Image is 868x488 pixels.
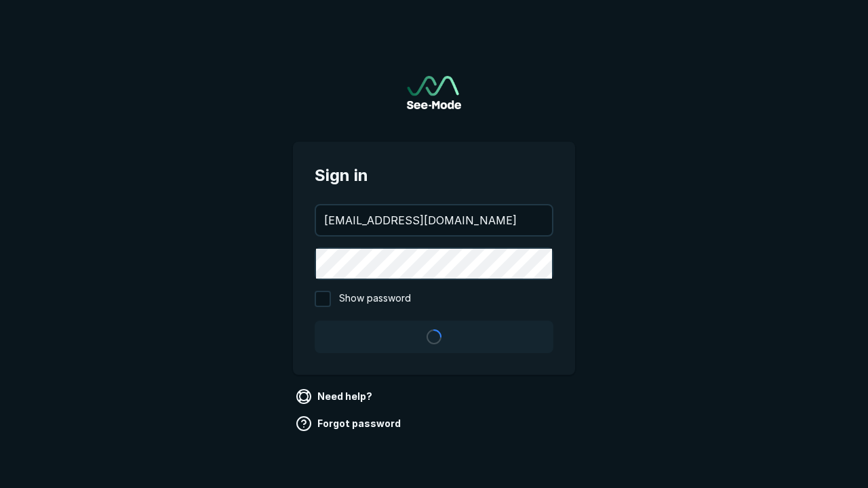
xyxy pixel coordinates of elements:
span: Sign in [315,163,553,188]
a: Go to sign in [407,76,461,109]
a: Forgot password [293,413,406,434]
span: Show password [339,291,411,307]
a: Need help? [293,386,378,407]
input: your@email.com [316,205,552,235]
img: See-Mode Logo [407,76,461,109]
